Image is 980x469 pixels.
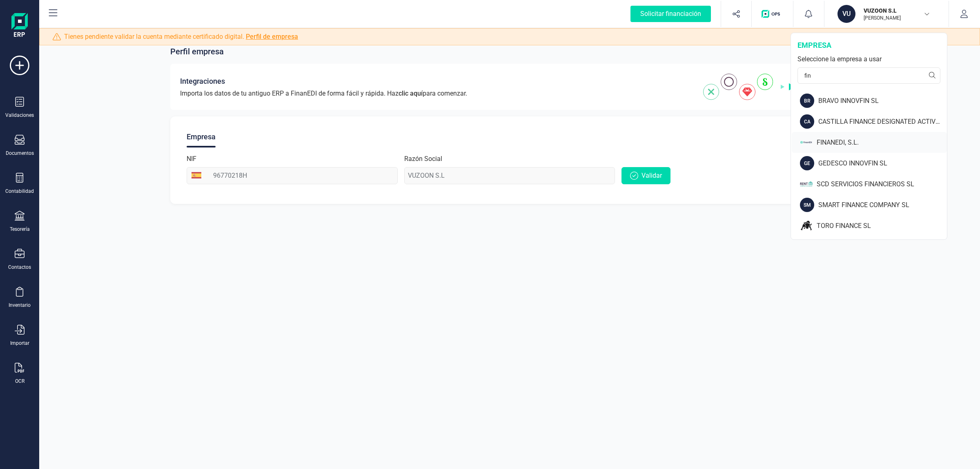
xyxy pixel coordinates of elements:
[817,138,947,147] div: FINANEDI, S.L.
[837,5,855,23] div: VU
[8,264,31,270] div: Contactos
[800,114,814,129] div: CA
[703,74,825,100] img: integrations-img
[818,200,947,210] div: SMART FINANCE COMPANY SL
[864,7,929,15] p: VUZOON S.L
[762,10,783,18] img: Logo de OPS
[6,150,34,156] div: Documentos
[630,6,711,22] div: Solicitar financiación
[9,302,31,308] div: Inventario
[797,67,940,84] input: Buscar empresa
[834,1,939,27] button: VUVUZOON S.L[PERSON_NAME]
[818,96,947,106] div: BRAVO INNOVFIN SL
[10,226,30,232] div: Tesorería
[10,340,29,346] div: Importar
[800,219,813,233] img: TO
[800,177,813,191] img: SC
[404,154,442,164] label: Razón Social
[800,94,814,108] div: BR
[621,1,721,27] button: Solicitar financiación
[800,135,813,150] img: FI
[246,33,298,40] a: Perfil de empresa
[817,179,947,189] div: SCD SERVICIOS FINANCIEROS SL
[817,221,947,231] div: TORO FINANCE SL
[11,13,28,39] img: Logo Finanedi
[187,126,216,147] div: Empresa
[399,89,423,97] span: clic aquí
[180,89,467,98] span: Importa los datos de tu antiguo ERP a FinanEDI de forma fácil y rápida. Haz para comenzar.
[5,188,34,194] div: Contabilidad
[170,46,224,57] span: Perfil empresa
[800,156,814,170] div: GE
[757,1,788,27] button: Logo de OPS
[621,167,670,184] button: Validar
[797,40,940,51] div: empresa
[818,117,947,127] div: CASTILLA FINANCE DESIGNATED ACTIVITY COMPANY
[187,154,196,164] label: NIF
[800,198,814,212] div: SM
[641,171,662,181] span: Validar
[864,15,929,21] p: [PERSON_NAME]
[5,112,34,118] div: Validaciones
[64,32,298,42] span: Tienes pendiente validar la cuenta mediante certificado digital.
[797,54,940,64] div: Seleccione la empresa a usar
[818,159,947,168] div: GEDESCO INNOVFIN SL
[15,378,24,384] div: OCR
[180,76,225,87] span: Integraciones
